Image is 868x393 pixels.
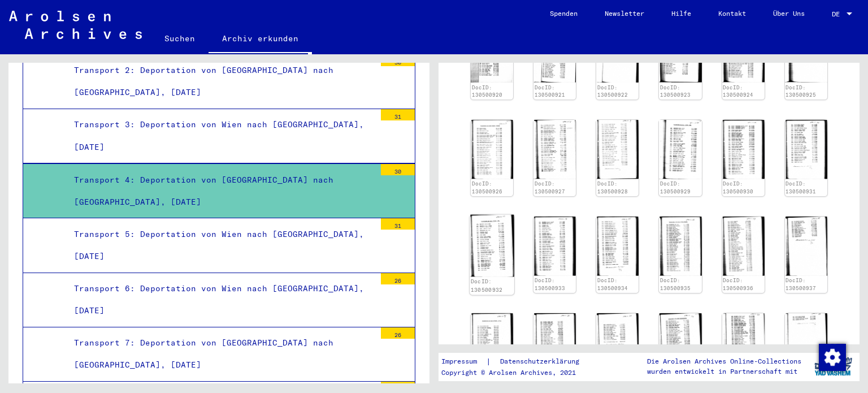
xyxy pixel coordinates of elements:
a: DocID: 130500933 [535,277,565,291]
img: 001.jpg [533,120,576,179]
img: 001.jpg [722,120,765,179]
a: DocID: 130500921 [535,84,565,98]
div: 31 [381,218,415,230]
img: 001.jpg [596,217,639,276]
a: DocID: 130500924 [723,84,753,98]
a: Impressum [441,356,486,368]
a: DocID: 130500928 [597,180,628,195]
a: DocID: 130500926 [472,180,502,195]
a: DocID: 130500937 [785,277,816,291]
a: DocID: 130500927 [535,180,565,195]
p: Die Arolsen Archives Online-Collections [647,356,801,366]
a: DocID: 130500934 [597,277,628,291]
div: Transport 6: Deportation von Wien nach [GEOGRAPHIC_DATA], [DATE] [66,278,375,322]
div: 31 [381,109,415,120]
div: 30 [381,55,415,66]
a: DocID: 130500920 [472,84,502,98]
a: DocID: 130500929 [660,180,691,195]
div: Transport 3: Deportation von Wien nach [GEOGRAPHIC_DATA], [DATE] [66,114,375,158]
div: Transport 7: Deportation von [GEOGRAPHIC_DATA] nach [GEOGRAPHIC_DATA], [DATE] [66,332,375,376]
img: 001.jpg [659,313,701,373]
a: DocID: 130500922 [597,84,628,98]
a: DocID: 130500923 [660,84,691,98]
div: 27 [381,382,415,393]
img: 001.jpg [470,215,514,277]
div: 30 [381,164,415,175]
div: | [441,356,593,368]
a: DocID: 130500930 [723,180,753,195]
img: 001.jpg [722,217,765,276]
img: 001.jpg [659,217,701,276]
a: DocID: 130500931 [785,180,816,195]
img: 001.jpg [471,313,513,373]
a: DocID: 130500936 [723,277,753,291]
img: 001.jpg [722,313,765,373]
a: Datenschutzerklärung [491,356,593,368]
div: Transport 4: Deportation von [GEOGRAPHIC_DATA] nach [GEOGRAPHIC_DATA], [DATE] [66,169,375,213]
img: 001.jpg [596,313,639,373]
img: 001.jpg [785,120,827,179]
a: DocID: 130500935 [660,277,691,291]
img: 001.jpg [785,217,827,276]
p: Copyright © Arolsen Archives, 2021 [441,368,593,378]
a: Suchen [151,25,209,52]
img: 001.jpg [785,313,827,373]
p: wurden entwickelt in Partnerschaft mit [647,366,801,377]
div: 26 [381,273,415,284]
a: Archiv erkunden [209,25,312,54]
img: 001.jpg [533,313,576,373]
a: DocID: 130500925 [785,84,816,98]
div: Transport 2: Deportation von [GEOGRAPHIC_DATA] nach [GEOGRAPHIC_DATA], [DATE] [66,59,375,103]
img: Zustimmung ändern [819,344,846,371]
img: 001.jpg [533,217,576,276]
a: DocID: 130500932 [471,278,503,293]
img: 001.jpg [471,120,513,179]
img: 001.jpg [596,120,639,179]
div: 26 [381,327,415,339]
img: Arolsen_neg.svg [9,11,142,39]
div: Transport 5: Deportation von Wien nach [GEOGRAPHIC_DATA], [DATE] [66,223,375,267]
img: 001.jpg [659,120,701,179]
span: DE [832,10,844,18]
img: yv_logo.png [812,352,854,381]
